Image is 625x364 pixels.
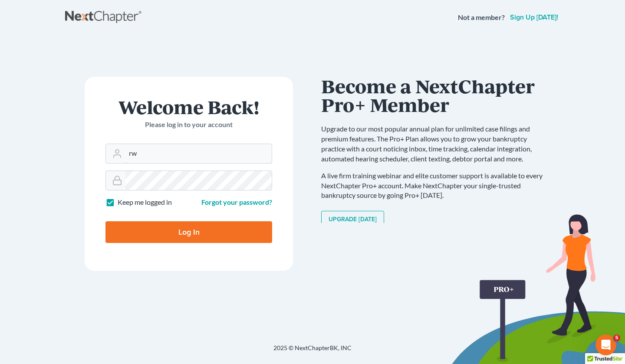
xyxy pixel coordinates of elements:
input: Email Address [125,144,272,163]
h1: Become a NextChapter Pro+ Member [321,77,551,114]
a: Upgrade [DATE] [321,211,384,228]
input: Log In [105,221,272,243]
div: 2025 © NextChapterBK, INC [65,344,560,359]
p: Upgrade to our most popular annual plan for unlimited case filings and premium features. The Pro+... [321,124,551,164]
a: Forgot your password? [201,198,272,206]
label: Keep me logged in [118,197,172,207]
iframe: Intercom live chat [595,334,616,355]
span: 5 [613,334,620,341]
strong: Not a member? [458,13,505,23]
a: Sign up [DATE]! [508,14,560,21]
p: A live firm training webinar and elite customer support is available to every NextChapter Pro+ ac... [321,171,551,201]
p: Please log in to your account [105,120,272,130]
h1: Welcome Back! [105,98,272,116]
